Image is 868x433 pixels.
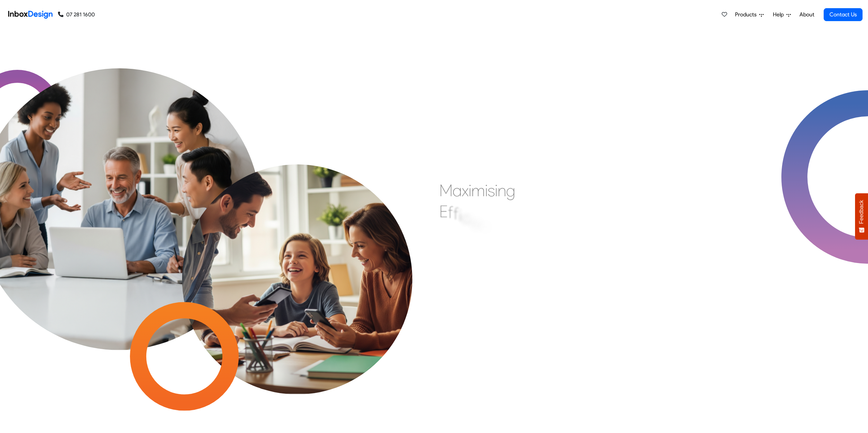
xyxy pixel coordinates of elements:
[439,180,605,282] div: Maximising Efficient & Engagement, Connecting Schools, Families, and Students.
[770,8,794,21] a: Help
[735,11,759,19] span: Products
[461,207,470,228] div: c
[470,210,472,230] div: i
[453,203,459,224] div: f
[498,180,506,201] div: n
[439,201,448,222] div: E
[797,8,816,21] a: About
[858,200,865,224] span: Feedback
[485,180,488,201] div: i
[439,180,453,201] div: M
[459,205,461,226] div: i
[471,180,485,201] div: m
[495,180,498,201] div: i
[506,180,515,201] div: g
[469,180,471,201] div: i
[58,11,95,19] a: 07 281 1600
[855,193,868,239] button: Feedback - Show survey
[488,180,495,201] div: s
[153,107,441,394] img: parents_with_child.png
[489,220,495,240] div: t
[732,8,766,21] a: Products
[448,202,453,222] div: f
[773,11,786,19] span: Help
[453,180,462,201] div: a
[824,8,863,21] a: Contact Us
[472,213,481,233] div: e
[462,180,469,201] div: x
[481,216,489,236] div: n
